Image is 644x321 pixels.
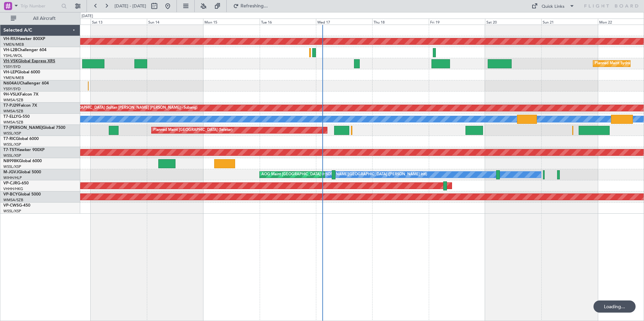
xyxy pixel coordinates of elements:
div: Sun 21 [541,19,598,25]
a: 9H-VSLKFalcon 7X [3,93,38,97]
span: VP-CWS [3,204,19,208]
div: [DATE] [82,13,93,19]
div: Thu 18 [372,19,428,25]
span: VP-BCY [3,192,18,197]
span: T7-[PERSON_NAME] [3,126,42,130]
a: WSSL/XSP [3,131,21,136]
span: N8998K [3,159,19,163]
span: [DATE] - [DATE] [115,3,146,9]
span: N604AU [3,81,20,85]
div: Loading... [593,300,636,313]
a: WMSA/SZB [3,109,23,114]
a: WMSA/SZB [3,120,23,125]
span: 9H-VSLK [3,93,20,97]
span: T7-ELLY [3,115,18,119]
span: VH-VSK [3,59,18,63]
a: VH-VSKGlobal Express XRS [3,59,55,63]
button: Refreshing... [230,1,270,11]
a: VP-CJRG-650 [3,181,29,185]
button: All Aircraft [7,13,73,24]
div: Planned Maint [GEOGRAPHIC_DATA] (Seletar) [153,125,232,135]
a: WSSL/XSP [3,142,21,147]
a: M-JGVJGlobal 5000 [3,170,41,174]
a: YMEN/MEB [3,42,24,47]
a: N8998KGlobal 6000 [3,159,42,163]
div: Planned Maint [GEOGRAPHIC_DATA] (Sultan [PERSON_NAME] [PERSON_NAME] - Subang) [40,103,197,113]
div: Tue 16 [260,19,316,25]
span: T7-RIC [3,137,16,141]
div: Quick Links [542,3,565,10]
span: All Aircraft [18,16,71,21]
div: Wed 17 [316,19,372,25]
a: WMSA/SZB [3,198,23,203]
div: Fri 19 [429,19,485,25]
a: VP-BCYGlobal 5000 [3,192,41,197]
a: VH-LEPGlobal 6000 [3,70,40,74]
a: WMSA/SZB [3,98,23,103]
div: [PERSON_NAME][GEOGRAPHIC_DATA] ([PERSON_NAME] Intl) [318,170,427,180]
a: VH-RIUHawker 800XP [3,37,45,41]
a: VH-L2BChallenger 604 [3,48,46,52]
button: Quick Links [528,1,578,11]
a: YSSY/SYD [3,64,21,69]
a: VP-CWSG-450 [3,204,30,208]
a: WSSL/XSP [3,209,21,214]
a: T7-ELLYG-550 [3,115,30,119]
a: N604AUChallenger 604 [3,81,49,85]
div: Sat 20 [485,19,541,25]
span: Refreshing... [240,4,268,8]
div: AOG Maint [GEOGRAPHIC_DATA] (Halim Intl) [261,170,340,180]
span: VH-RIU [3,37,17,41]
a: WSSL/XSP [3,164,21,169]
a: YSHL/WOL [3,53,23,58]
span: VP-CJR [3,181,17,185]
span: M-JGVJ [3,170,18,174]
div: Sat 13 [91,19,147,25]
div: Sun 14 [147,19,203,25]
a: YMEN/MEB [3,75,24,80]
span: T7-PJ29 [3,104,19,108]
a: VHHH/HKG [3,186,23,191]
a: T7-[PERSON_NAME]Global 7500 [3,126,65,130]
a: WSSL/XSP [3,153,21,158]
a: T7-TSTHawker 900XP [3,148,44,152]
a: YSSY/SYD [3,86,21,92]
span: T7-TST [3,148,17,152]
span: VH-L2B [3,48,18,52]
a: WIHH/HLP [3,175,22,180]
a: T7-PJ29Falcon 7X [3,104,37,108]
a: T7-RICGlobal 6000 [3,137,39,141]
span: VH-LEP [3,70,17,74]
div: Mon 15 [203,19,259,25]
input: Trip Number [21,1,59,11]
